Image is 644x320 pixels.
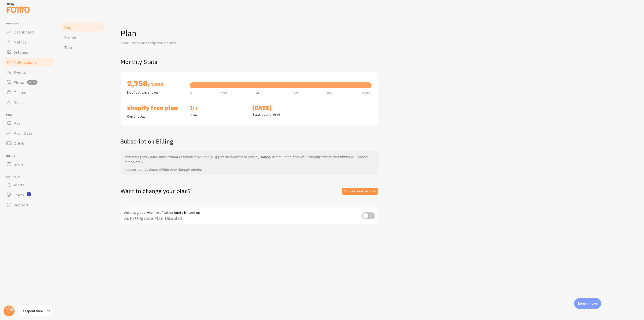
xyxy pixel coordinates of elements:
a: Theme [3,87,55,97]
h2: Shopify Free Plan [127,104,184,112]
span: Push [6,114,55,117]
span: laespontanea [22,308,46,314]
a: Events [3,67,55,77]
p: Billing for your Fomo subscription is handled by Shopify. If you are looking to cancel, simply de... [124,154,375,164]
h2: Want to change your plan? [120,187,191,195]
span: Inline [6,154,55,158]
p: Invoices can be found within your Shopify admin. [124,167,375,172]
p: Current plan [127,114,184,119]
span: Get Help [6,175,55,179]
a: Flows beta [3,77,55,87]
span: Opt-In [14,141,25,146]
img: fomo-relay-logo-orange.svg [5,1,30,14]
h2: Subscription Billing [120,137,378,145]
a: Metrics [3,37,55,47]
span: Plan [64,25,72,30]
span: Theme [14,90,26,95]
span: / 1 [192,105,197,111]
div: Auto Upgrade Plan Disabled [120,207,378,225]
p: Notifications shown [127,90,184,95]
h2: 2,758 [127,78,184,90]
span: 400 [256,91,263,95]
span: 1,000 [363,91,372,95]
span: Notifications [14,60,36,65]
span: Rules [14,100,24,105]
span: Team [64,45,74,50]
a: Support [3,200,55,210]
h2: Monthly Stats [120,58,632,66]
p: Sites [190,113,246,118]
a: Rules [3,97,55,108]
span: / 1,000 [148,82,163,88]
span: Events [14,70,26,75]
span: Pop-ups [6,22,55,25]
h2: [DATE] [252,104,309,112]
a: Push [3,118,55,128]
a: Push Data [3,128,55,138]
a: Settings [3,47,55,57]
a: Notifications [3,57,55,67]
h1: Plan [120,28,632,39]
span: Profile [64,35,76,40]
a: Learn [3,190,55,200]
a: Choose another plan [342,188,378,195]
span: Alerts [14,182,24,187]
span: 800 [327,91,334,95]
span: Learn [14,192,24,197]
a: Plan [61,22,105,32]
span: 200 [221,91,227,95]
span: 0 [190,91,192,95]
a: Opt-In [3,138,55,148]
a: Alerts [3,180,55,190]
a: Inline [3,159,55,169]
p: Learn more [578,301,597,306]
span: Support [14,202,28,207]
a: Dashboard [3,27,55,37]
a: Team [61,42,105,52]
a: Profile [61,32,105,42]
span: Dashboard [14,29,34,34]
div: Learn more [574,298,601,309]
span: Push Data [14,131,32,136]
a: laespontanea [18,305,52,317]
svg: <p>Watch New Feature Tutorials!</p> [27,192,31,196]
span: beta [27,80,37,85]
span: 600 [292,91,298,95]
h2: 1 [190,104,246,113]
span: Push [14,121,23,126]
span: Settings [14,50,28,55]
span: Flows [14,80,24,85]
p: Stats count reset [252,112,309,117]
span: Metrics [14,40,27,45]
p: Your Fomo subscription details [120,40,241,46]
span: Inline [14,162,23,167]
